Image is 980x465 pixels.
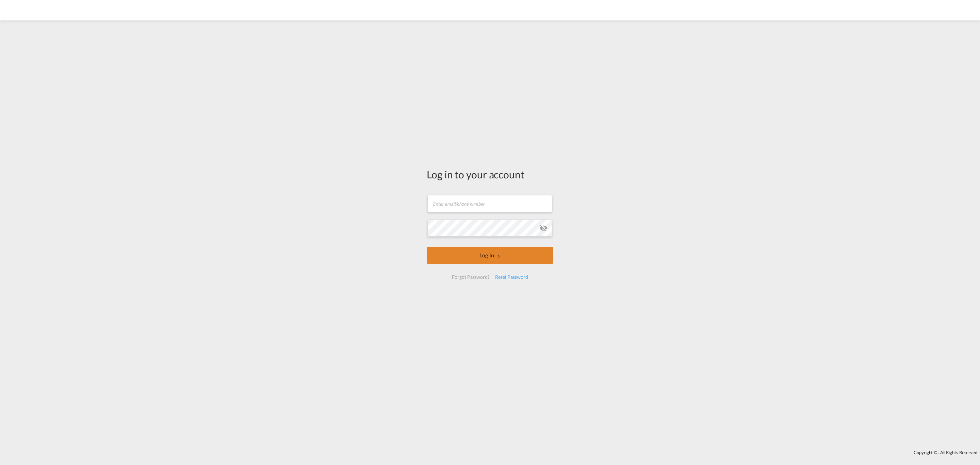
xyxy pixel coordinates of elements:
[539,224,548,232] md-icon: icon-eye-off
[427,167,553,181] div: Log in to your account
[427,247,553,264] button: LOGIN
[492,271,531,283] div: Reset Password
[427,195,552,212] input: Enter email/phone number
[449,271,492,283] div: Forgot Password?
